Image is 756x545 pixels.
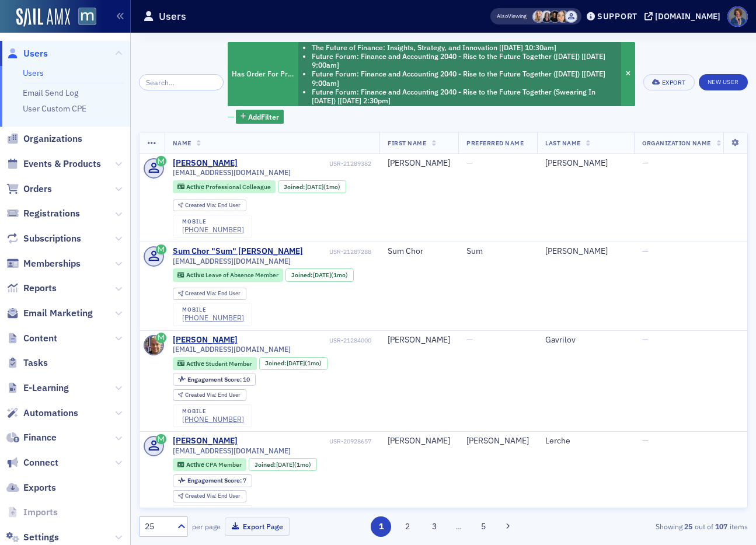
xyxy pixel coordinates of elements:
span: Leave of Absence Member [205,271,278,279]
a: [PERSON_NAME] [173,335,238,345]
div: USR-20928657 [239,438,371,445]
span: Exports [23,481,56,494]
div: Sum [466,246,529,257]
a: Content [6,332,57,345]
span: Professional Colleague [205,183,271,191]
span: Active [186,359,205,368]
span: Automations [23,407,78,420]
span: [EMAIL_ADDRESS][DOMAIN_NAME] [173,257,291,265]
span: First Name [388,139,426,147]
a: Email Marketing [6,307,93,320]
span: Users [23,47,48,60]
div: Gavrilov [545,335,626,345]
span: Reports [23,282,57,295]
span: Active [186,271,205,279]
div: Active: Active: CPA Member [173,458,247,471]
span: [DATE] [287,359,305,367]
li: Future Forum: Finance and Accounting 2040 - Rise to the Future Together ([DATE]) [[DATE] 9:00am] [312,69,618,88]
span: Orders [23,183,52,195]
span: Profile [727,6,748,27]
span: — [642,158,649,168]
span: Email Marketing [23,307,93,320]
span: Subscriptions [23,232,81,245]
div: Support [597,11,637,22]
a: Imports [6,506,58,519]
span: Joined : [291,271,313,279]
div: mobile [182,306,244,313]
div: End User [185,493,241,499]
button: 1 [371,516,391,537]
span: Viewing [497,12,527,20]
div: (1mo) [287,359,322,367]
div: [PHONE_NUMBER] [182,225,244,234]
span: Preferred Name [466,139,524,147]
span: Joined : [284,183,306,191]
button: Export [643,74,694,90]
div: Joined: 2025-08-11 00:00:00 [249,458,317,471]
span: Organization Name [642,139,711,147]
div: Export [662,79,686,86]
span: Settings [23,531,59,544]
div: (1mo) [276,461,311,469]
span: Active [186,460,205,469]
li: Future Forum: Finance and Accounting 2040 - Rise to the Future Together (Swearing In [DATE]) [[DA... [312,88,618,106]
div: End User [185,291,241,297]
div: Joined: 2025-08-30 00:00:00 [278,180,346,193]
a: [PERSON_NAME] [173,158,238,169]
div: End User [185,202,241,209]
div: Showing out of items [553,521,748,532]
span: [DATE] [276,460,294,469]
div: Engagement Score: 10 [173,373,256,386]
div: [PERSON_NAME] [388,436,450,446]
span: — [642,334,649,345]
span: Name [173,139,191,147]
a: Active CPA Member [177,461,241,469]
a: New User [699,74,748,90]
span: … [451,521,467,532]
div: Sum Chor "Sum" [PERSON_NAME] [173,246,303,257]
div: USR-21284000 [239,337,371,344]
label: per page [192,521,221,532]
span: Kelly Brown [541,11,553,23]
a: Exports [6,481,56,494]
span: Last Name [545,139,581,147]
div: Active: Active: Student Member [173,357,257,370]
li: Future Forum: Finance and Accounting 2040 - Rise to the Future Together ([DATE]) [[DATE] 9:00am] [312,52,618,70]
span: [EMAIL_ADDRESS][DOMAIN_NAME] [173,345,291,354]
div: Joined: 2025-08-25 00:00:00 [259,357,328,370]
span: Events & Products [23,158,101,170]
a: Tasks [6,357,48,369]
div: [PERSON_NAME] [388,335,450,345]
a: Users [23,68,44,78]
span: Add Filter [248,111,279,122]
h1: Users [159,9,186,23]
div: End User [185,392,241,399]
div: USR-21289382 [239,160,371,167]
div: 10 [187,376,250,383]
span: Active [186,183,205,191]
span: Engagement Score : [187,476,243,484]
span: Created Via : [185,201,218,209]
span: Has Order For Product [232,69,306,78]
span: Justin Chase [565,11,577,23]
div: Created Via: End User [173,389,246,401]
span: — [466,334,473,345]
span: Imports [23,506,58,519]
div: Engagement Score: 7 [173,474,252,487]
div: [PHONE_NUMBER] [182,313,244,322]
span: Joined : [255,461,277,469]
a: Subscriptions [6,232,81,245]
div: Created Via: End User [173,288,246,300]
div: [PERSON_NAME] [545,246,626,257]
span: CPA Member [205,460,242,469]
div: 7 [187,477,246,484]
a: Users [6,47,48,60]
span: Registrations [23,207,80,220]
a: Events & Products [6,158,101,170]
span: Created Via : [185,289,218,297]
span: — [642,246,649,256]
div: Sum Chor [388,246,450,257]
div: (1mo) [305,183,340,191]
div: [PERSON_NAME] [545,158,626,169]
